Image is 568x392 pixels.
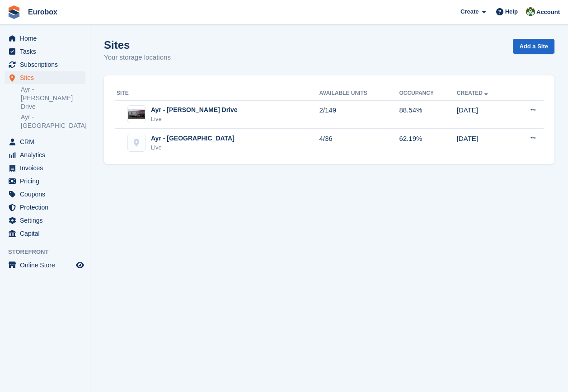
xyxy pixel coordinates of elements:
[457,100,512,129] td: [DATE]
[128,109,145,119] img: Image of Ayr - Whitfield Drive site
[20,162,74,174] span: Invoices
[20,149,74,161] span: Analytics
[457,90,490,96] a: Created
[5,175,85,187] a: menu
[21,85,85,111] a: Ayr - [PERSON_NAME] Drive
[513,39,554,54] a: Add a Site
[20,58,74,71] span: Subscriptions
[20,188,74,201] span: Coupons
[21,113,85,130] a: Ayr - [GEOGRAPHIC_DATA]
[5,32,85,45] a: menu
[5,58,85,71] a: menu
[20,71,74,84] span: Sites
[7,5,21,19] img: stora-icon-8386f47178a22dfd0bd8f6a31ec36ba5ce8667c1dd55bd0f319d3a0aa187defe.svg
[460,7,479,16] span: Create
[5,149,85,161] a: menu
[20,45,74,58] span: Tasks
[151,105,238,115] div: Ayr - [PERSON_NAME] Drive
[399,86,456,101] th: Occupancy
[128,134,145,151] img: Ayr - Holmston Road site image placeholder
[20,175,74,187] span: Pricing
[104,39,171,51] h1: Sites
[319,100,399,129] td: 2/149
[20,214,74,227] span: Settings
[5,71,85,84] a: menu
[399,129,456,157] td: 62.19%
[505,7,518,16] span: Help
[75,260,85,271] a: Preview store
[399,100,456,129] td: 88.54%
[24,5,61,19] a: Eurobox
[151,134,235,143] div: Ayr - [GEOGRAPHIC_DATA]
[5,162,85,174] a: menu
[115,86,319,101] th: Site
[457,129,512,157] td: [DATE]
[151,115,238,124] div: Live
[8,247,90,257] span: Storefront
[20,32,74,45] span: Home
[20,227,74,240] span: Capital
[20,135,74,148] span: CRM
[526,7,535,16] img: Lorna Russell
[151,143,235,152] div: Live
[5,188,85,201] a: menu
[5,214,85,227] a: menu
[5,45,85,58] a: menu
[5,201,85,214] a: menu
[104,52,171,63] p: Your storage locations
[20,201,74,214] span: Protection
[20,259,74,271] span: Online Store
[5,227,85,240] a: menu
[319,129,399,157] td: 4/36
[536,8,560,17] span: Account
[5,259,85,271] a: menu
[5,135,85,148] a: menu
[319,86,399,101] th: Available Units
